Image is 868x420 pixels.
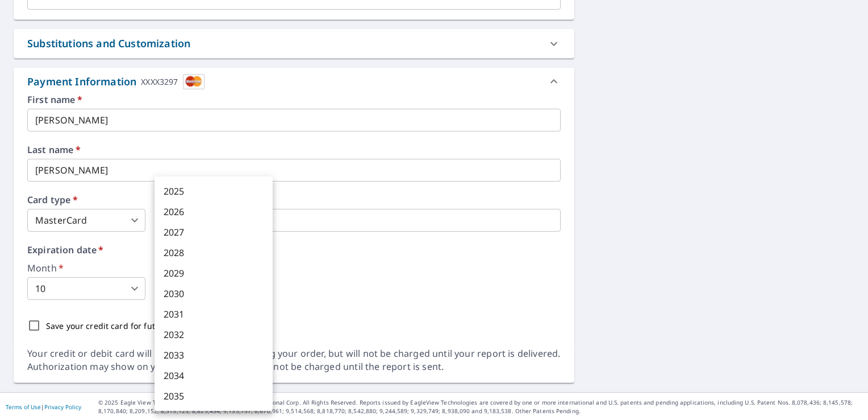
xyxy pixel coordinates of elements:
li: 2035 [155,386,273,406]
li: 2032 [155,324,273,345]
li: 2031 [155,304,273,324]
li: 2029 [155,263,273,283]
li: 2026 [155,201,273,222]
li: 2025 [155,181,273,201]
li: 2033 [155,345,273,365]
li: 2028 [155,242,273,263]
li: 2034 [155,365,273,386]
li: 2027 [155,222,273,242]
li: 2030 [155,283,273,304]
